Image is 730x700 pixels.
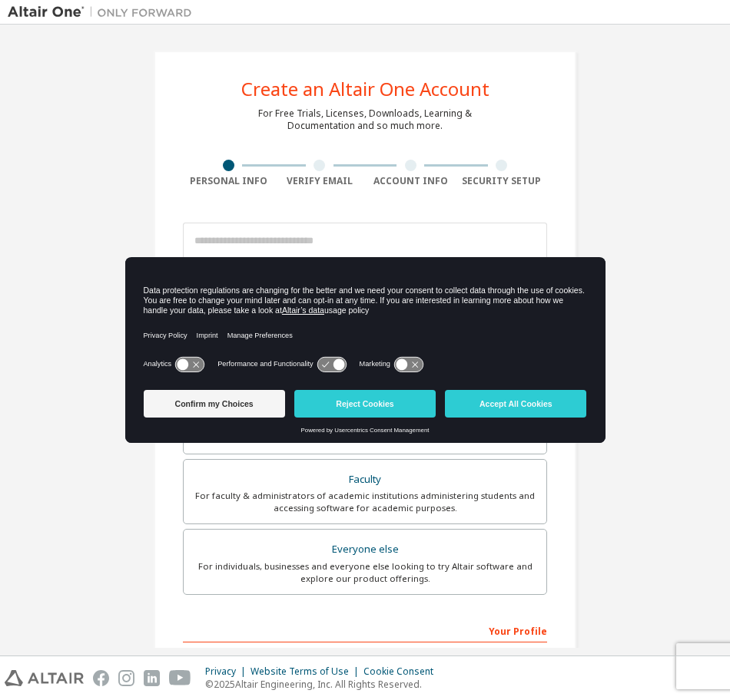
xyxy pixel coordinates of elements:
div: For individuals, businesses and everyone else looking to try Altair software and explore our prod... [193,560,537,585]
img: instagram.svg [118,670,134,686]
div: Faculty [193,469,537,490]
div: For faculty & administrators of academic institutions administering students and accessing softwa... [193,490,537,514]
div: Verify Email [274,175,366,187]
div: Your Profile [183,618,547,642]
div: Cookie Consent [363,665,443,678]
div: Account Info [365,175,456,187]
div: Security Setup [456,175,548,187]
div: Create an Altair One Account [241,80,489,98]
p: © 2025 Altair Engineering, Inc. All Rights Reserved. [205,678,443,691]
img: youtube.svg [169,670,191,686]
div: Website Terms of Use [251,665,363,678]
div: Personal Info [183,175,274,187]
img: altair_logo.svg [5,670,84,686]
div: Privacy [205,665,251,678]
img: Altair One [8,5,200,20]
img: facebook.svg [93,670,109,686]
div: Everyone else [193,539,537,560]
img: linkedin.svg [144,670,160,686]
div: For Free Trials, Licenses, Downloads, Learning & Documentation and so much more. [258,107,472,132]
